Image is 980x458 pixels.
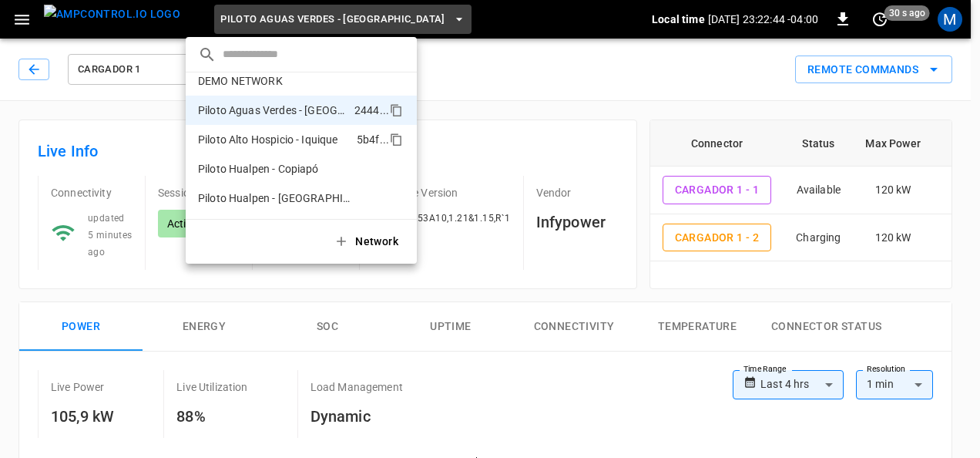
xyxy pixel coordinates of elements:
p: DEMO NETWORK [198,73,283,89]
p: Piloto Alto Hospicio - Iquique [198,132,338,147]
div: copy [388,130,405,149]
button: Network [324,226,411,258]
p: Piloto Aguas Verdes - [GEOGRAPHIC_DATA] [198,103,348,118]
div: copy [388,101,405,120]
p: Piloto Hualpen - [GEOGRAPHIC_DATA] [198,190,351,206]
p: Piloto Hualpen - Copiapó [198,161,319,177]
